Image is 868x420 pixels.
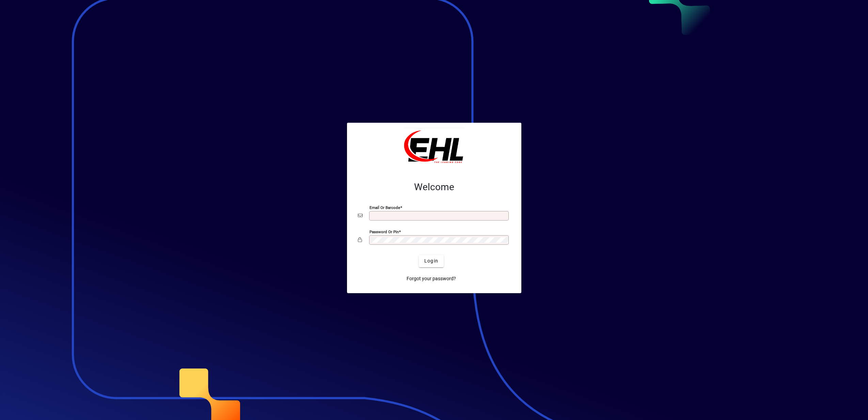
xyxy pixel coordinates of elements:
span: Login [424,257,438,265]
span: Forgot your password? [407,275,456,282]
mat-label: Email or Barcode [369,205,400,210]
h2: Welcome [358,181,510,193]
button: Login [419,255,444,267]
mat-label: Password or Pin [369,229,399,234]
a: Forgot your password? [404,273,459,285]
